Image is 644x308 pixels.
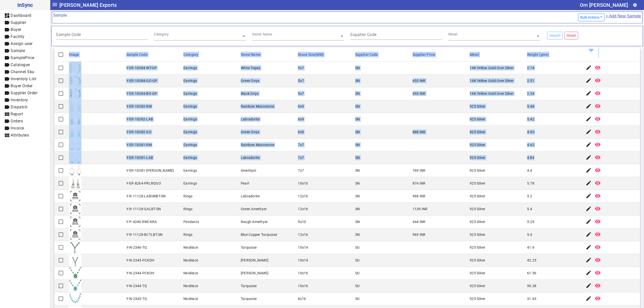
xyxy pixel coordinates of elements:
div: Y-ER-8264-PRLRQGO [126,181,161,186]
div: 925 Silver [470,142,486,147]
div: 925 Silver [470,271,486,276]
span: Supplier [11,20,26,25]
div: 10x14 [298,258,308,263]
div: Y-R-11128-BCTLBT-SN [126,232,163,237]
mat-icon: remove_red_eye [595,270,601,276]
div: 925 Silver [470,232,486,237]
div: 5x10 [298,219,306,224]
img: 09d9a210-98e3-4a16-895b-f9517c9dc4a7 [69,292,82,305]
div: [PERSON_NAME] [241,258,268,263]
span: Image [69,53,79,57]
div: Labradorite [241,194,260,199]
div: White Topaz [241,65,261,70]
div: 925 Silver [470,258,486,263]
img: 6a568fa2-e3cf-4a61-8524-caf1fabebe15 [69,113,82,125]
div: Y-ER-10382-LAB [126,117,153,122]
span: Attributes [11,133,29,138]
div: 5.78 [527,181,534,186]
div: Necklace [183,258,198,263]
div: Rainbow Moonstone [241,104,274,109]
img: 46fad302-c46c-4321-a48e-a5a0dd7cde31 [69,164,82,177]
mat-icon: remove_red_eye [595,116,601,122]
img: 36df5c23-c239-4fd5-973b-639d091fe286 [69,241,82,254]
mat-icon: remove_red_eye [595,257,601,263]
div: 925 Silver [470,104,486,109]
mat-icon: label [4,20,10,26]
div: Metal [448,32,457,37]
mat-icon: label [4,83,10,89]
div: SN [355,155,360,160]
div: Blue Copper Turquoise [241,232,277,237]
img: 0961d0b6-4115-463f-9d7d-cc4fc3a4a92a [69,254,82,267]
mat-icon: label [4,90,10,96]
div: 5x7 [298,78,304,83]
div: Y-R-11128-LABSWBT-SN [126,194,166,199]
span: Supplier Code [355,53,378,57]
div: 969 INR [413,232,426,237]
div: 5.48 [527,104,534,109]
span: Facility [11,34,24,39]
div: Earrings [183,181,197,186]
mat-icon: edit [586,283,592,289]
div: Rainbow Moonstone [241,142,274,147]
mat-icon: remove_red_eye [595,103,601,109]
mat-icon: label [4,27,10,33]
mat-icon: view_module [4,132,10,138]
img: 934b3a39-50bb-4311-a0d8-b83f8e581c08 [69,62,82,74]
mat-icon: remove_red_eye [595,65,601,71]
img: comingsoon.png [69,203,82,215]
span: Catalogue [11,62,30,67]
div: Rings [183,206,192,211]
div: Earrings [183,168,197,173]
mat-icon: remove_red_eye [595,193,601,199]
div: Y-ER-10384-GO-GP [126,78,157,83]
img: 5c2b211f-6f96-4fe0-8543-6927345fe3c3 [69,87,82,100]
div: Y-P-4240-RWCKRA [126,219,157,224]
div: 4.84 [527,155,534,160]
div: 925 Silver [470,219,486,224]
mat-icon: view_module [4,111,10,117]
mat-icon: label [4,118,10,124]
div: Y-N-2346-TQ [126,245,147,250]
span: Inventory List [11,76,36,81]
div: 925 Silver [470,155,486,160]
div: 10x16 [298,283,308,288]
div: 968 INR [413,194,426,199]
span: Invoice [11,126,24,130]
div: 12x16 [298,194,308,199]
div: 925 Silver [470,117,486,122]
div: 1139 INR [413,206,428,211]
span: Buyer [11,27,21,32]
div: SN [355,206,360,211]
div: Necklace [183,245,198,250]
div: 925 Silver [470,181,486,186]
span: Dispatch [11,105,27,109]
mat-icon: edit [586,180,592,186]
span: Stone Name [241,53,261,57]
div: Y-ER-10381-LAB [126,155,153,160]
div: 10x16 [298,271,308,276]
mat-icon: label [4,62,10,68]
mat-icon: label [4,125,10,131]
mat-icon: label [4,55,10,61]
div: 12x16 [298,206,308,211]
div: Earrings [183,104,197,109]
div: 925 Silver [470,245,486,250]
div: Rings [183,232,192,237]
mat-icon: settings [633,3,637,7]
button: Bulk Actions [578,14,605,21]
div: 59.38 [527,283,536,288]
mat-icon: remove_red_eye [595,180,601,186]
div: 6x9 [298,129,304,135]
div: Earrings [183,91,197,96]
div: SN [355,91,360,96]
img: 27bbd301-68fc-41e3-8a09-3b5920088279 [69,126,82,138]
div: 61.56 [527,271,536,276]
div: SN [355,219,360,224]
div: Earrings [183,78,197,83]
mat-icon: edit [586,65,592,71]
div: Earrings [183,65,197,70]
img: c796b1c3-7e7e-49e4-8ab8-31889fdefa8c [69,139,82,151]
div: 644 INR [413,219,426,224]
div: SU [355,283,360,288]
